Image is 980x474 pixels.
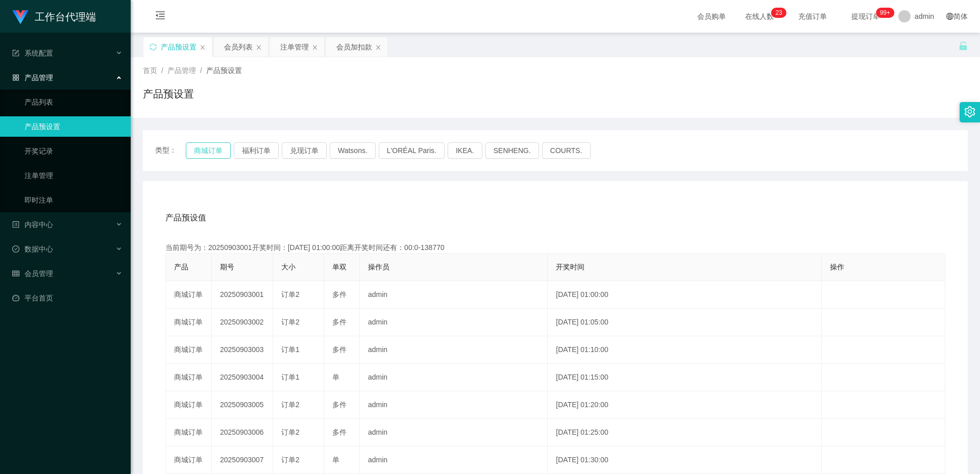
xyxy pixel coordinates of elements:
span: 订单1 [281,345,300,354]
td: 20250903005 [212,391,273,419]
td: 商城订单 [166,309,212,336]
i: 图标: check-circle-o [12,245,19,253]
td: admin [360,281,548,309]
i: 图标: table [12,270,19,277]
td: 商城订单 [166,446,212,474]
td: admin [360,446,548,474]
td: 20250903003 [212,336,273,364]
span: 首页 [143,66,157,74]
div: 会员加扣款 [336,37,372,57]
i: 图标: close [256,44,262,51]
i: 图标: menu-fold [143,1,178,33]
a: 产品预设置 [24,116,122,137]
i: 图标: form [12,49,19,57]
td: 20250903007 [212,446,273,474]
span: 多件 [332,318,347,326]
i: 图标: sync [150,43,157,51]
span: / [200,66,202,74]
a: 注单管理 [24,165,122,186]
a: 即时注单 [24,190,122,210]
span: 开奖时间 [556,263,584,271]
h1: 产品预设置 [143,86,194,102]
span: 单 [332,456,339,464]
span: 订单2 [281,456,300,464]
td: 20250903001 [212,281,273,309]
i: 图标: close [312,44,318,51]
span: 会员管理 [12,269,53,278]
span: 产品预设置 [206,66,242,74]
span: 产品管理 [12,73,53,82]
div: 会员列表 [224,37,253,57]
p: 3 [779,8,782,18]
button: IKEA. [448,142,482,159]
td: 商城订单 [166,336,212,364]
span: 多件 [332,428,347,436]
span: 多件 [332,401,347,409]
span: 提现订单 [846,13,885,20]
a: 开奖记录 [24,141,122,161]
span: 操作员 [368,263,389,271]
i: 图标: profile [12,221,19,228]
div: 当前期号为：20250903001开奖时间：[DATE] 01:00:00距离开奖时间还有：00:0-138770 [165,242,945,253]
td: 商城订单 [166,281,212,309]
i: 图标: global [946,13,953,20]
td: [DATE] 01:20:00 [548,391,822,419]
button: COURTS. [542,142,591,159]
sup: 23 [771,8,786,18]
td: 20250903004 [212,364,273,391]
td: admin [360,364,548,391]
span: 产品 [174,263,188,271]
td: 商城订单 [166,364,212,391]
span: 内容中心 [12,220,53,229]
td: admin [360,391,548,419]
span: 订单2 [281,318,300,326]
button: 福利订单 [234,142,279,159]
span: 类型： [155,142,186,159]
span: 产品预设值 [165,212,206,224]
span: 订单2 [281,290,300,298]
button: 商城订单 [186,142,231,159]
button: SENHENG. [485,142,539,159]
td: [DATE] 01:25:00 [548,419,822,446]
td: admin [360,419,548,446]
td: 商城订单 [166,419,212,446]
span: 操作 [830,263,844,271]
span: 订单1 [281,373,300,381]
td: admin [360,309,548,336]
td: [DATE] 01:10:00 [548,336,822,364]
i: 图标: appstore-o [12,74,19,81]
span: / [161,66,163,74]
td: 20250903006 [212,419,273,446]
div: 产品预设置 [161,37,197,57]
a: 图标: dashboard平台首页 [12,288,122,308]
td: 20250903002 [212,309,273,336]
i: 图标: close [375,44,381,51]
span: 产品管理 [167,66,196,74]
span: 订单2 [281,428,300,436]
h1: 工作台代理端 [35,1,96,33]
i: 图标: unlock [959,41,968,51]
span: 大小 [281,263,296,271]
button: Watsons. [330,142,376,159]
td: admin [360,336,548,364]
span: 期号 [220,263,234,271]
i: 图标: close [200,44,206,51]
span: 系统配置 [12,49,53,57]
td: 商城订单 [166,391,212,419]
button: L'ORÉAL Paris. [379,142,445,159]
td: [DATE] 01:15:00 [548,364,822,391]
td: [DATE] 01:05:00 [548,309,822,336]
a: 工作台代理端 [12,12,96,20]
div: 注单管理 [280,37,309,57]
span: 多件 [332,345,347,354]
span: 数据中心 [12,245,53,253]
span: 订单2 [281,401,300,409]
i: 图标: setting [964,106,975,117]
td: [DATE] 01:00:00 [548,281,822,309]
p: 2 [775,8,779,18]
button: 兑现订单 [282,142,327,159]
sup: 1069 [876,8,894,18]
td: [DATE] 01:30:00 [548,446,822,474]
span: 单 [332,373,339,381]
img: logo.9652507e.png [12,10,29,24]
